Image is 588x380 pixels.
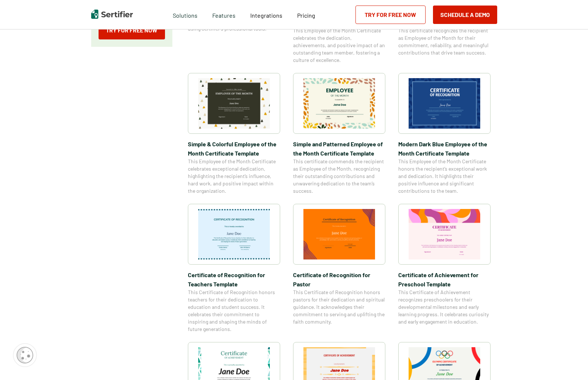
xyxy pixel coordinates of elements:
span: Certificate of Recognition for Teachers Template [188,270,280,289]
img: Sertifier | Digital Credentialing Platform [91,10,133,19]
a: Certificate of Recognition for PastorCertificate of Recognition for PastorThis Certificate of Rec... [293,204,385,333]
span: Pricing [297,12,315,19]
span: This certificate commends the recipient as Employee of the Month, recognizing their outstanding c... [293,158,385,195]
span: Features [212,10,235,19]
img: Certificate of Achievement for Preschool Template [409,209,480,259]
a: Modern Dark Blue Employee of the Month Certificate TemplateModern Dark Blue Employee of the Month... [398,73,491,195]
span: Modern Dark Blue Employee of the Month Certificate Template [398,139,491,158]
img: Simple & Colorful Employee of the Month Certificate Template [198,78,270,129]
span: This Certificate of Recognition honors pastors for their dedication and spiritual guidance. It ac... [293,289,385,325]
span: This Certificate of Achievement recognizes preschoolers for their developmental milestones and ea... [398,289,491,325]
a: Pricing [297,10,315,19]
a: Simple and Patterned Employee of the Month Certificate TemplateSimple and Patterned Employee of t... [293,73,385,195]
span: This Certificate of Recognition honors teachers for their dedication to education and student suc... [188,289,280,333]
img: Cookie Popup Icon [17,347,33,363]
a: Try for Free Now [355,6,426,24]
span: Integrations [250,12,282,19]
span: Simple & Colorful Employee of the Month Certificate Template [188,139,280,158]
iframe: Chat Widget [551,345,588,380]
span: Simple and Patterned Employee of the Month Certificate Template [293,139,385,158]
a: Simple & Colorful Employee of the Month Certificate TemplateSimple & Colorful Employee of the Mon... [188,73,280,195]
span: Certificate of Recognition for Pastor [293,270,385,289]
a: Try for Free Now [99,21,165,39]
span: Certificate of Achievement for Preschool Template [398,270,491,289]
img: Modern Dark Blue Employee of the Month Certificate Template [409,78,480,129]
span: This Employee of the Month Certificate celebrates exceptional dedication, highlighting the recipi... [188,158,280,195]
a: Integrations [250,10,282,19]
img: Certificate of Recognition for Pastor [303,209,375,259]
button: Schedule a Demo [433,6,497,24]
a: Certificate of Achievement for Preschool TemplateCertificate of Achievement for Preschool Templat... [398,204,491,333]
a: Certificate of Recognition for Teachers TemplateCertificate of Recognition for Teachers TemplateT... [188,204,280,333]
img: Simple and Patterned Employee of the Month Certificate Template [303,78,375,129]
span: This certificate recognizes the recipient as Employee of the Month for their commitment, reliabil... [398,27,491,56]
span: This Employee of the Month Certificate celebrates the dedication, achievements, and positive impa... [293,27,385,64]
span: This Employee of the Month Certificate honors the recipient’s exceptional work and dedication. It... [398,158,491,195]
span: Solutions [173,10,197,19]
img: Certificate of Recognition for Teachers Template [198,209,270,259]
